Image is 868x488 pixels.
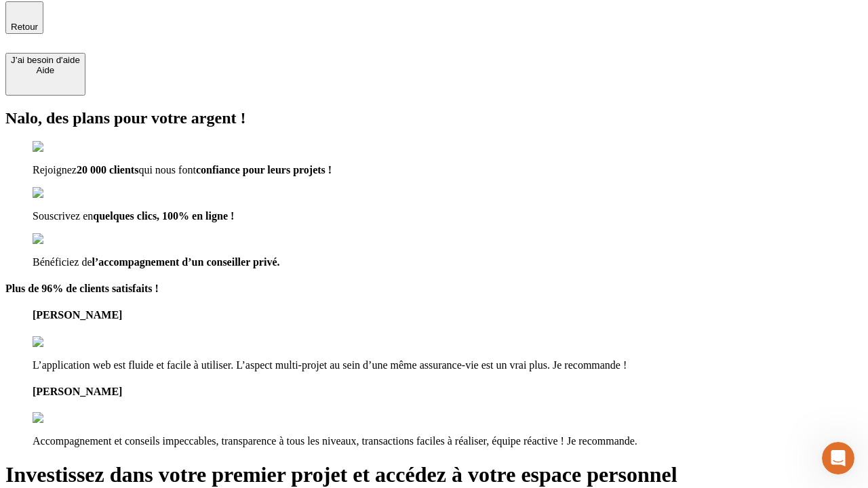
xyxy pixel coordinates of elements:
[5,283,863,295] h4: Plus de 96% de clients satisfaits !
[33,435,863,447] p: Accompagnement et conseils impeccables, transparence à tous les niveaux, transactions faciles à r...
[33,412,100,424] img: reviews stars
[33,386,863,398] h4: [PERSON_NAME]
[33,309,863,321] h4: [PERSON_NAME]
[33,256,92,268] span: Bénéficiez de
[5,462,863,487] h1: Investissez dans votre premier projet et accédez à votre espace personnel
[11,65,80,75] div: Aide
[5,53,85,96] button: J’ai besoin d'aideAide
[33,164,77,176] span: Rejoignez
[5,109,863,127] h2: Nalo, des plans pour votre argent !
[33,359,863,371] p: L’application web est fluide et facile à utiliser. L’aspect multi-projet au sein d’une même assur...
[33,336,100,348] img: reviews stars
[33,210,93,222] span: Souscrivez en
[138,164,195,176] span: qui nous font
[822,442,854,474] iframe: Intercom live chat
[93,210,234,222] span: quelques clics, 100% en ligne !
[92,256,280,268] span: l’accompagnement d’un conseiller privé.
[196,164,332,176] span: confiance pour leurs projets !
[5,1,43,34] button: Retour
[33,187,91,199] img: checkmark
[11,22,38,32] span: Retour
[33,233,91,245] img: checkmark
[33,141,91,153] img: checkmark
[11,55,80,65] div: J’ai besoin d'aide
[77,164,139,176] span: 20 000 clients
